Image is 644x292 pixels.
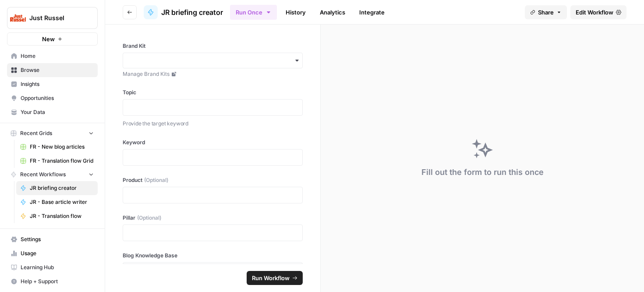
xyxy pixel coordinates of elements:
[7,260,98,274] a: Learning Hub
[16,195,98,209] a: JR - Base article writer
[7,63,98,77] a: Browse
[29,14,82,22] span: Just Russel
[42,35,55,43] span: New
[21,249,94,257] span: Usage
[30,157,94,165] span: FR - Translation flow Grid
[16,140,98,154] a: FR - New blog articles
[7,32,98,46] button: New
[137,214,161,222] span: (Optional)
[7,49,98,63] a: Home
[21,66,94,74] span: Browse
[144,5,223,19] a: JR briefing creator
[123,139,303,146] label: Keyword
[30,184,94,192] span: JR briefing creator
[7,91,98,105] a: Opportunities
[421,166,544,178] div: Fill out the form to run this once
[21,94,94,102] span: Opportunities
[21,52,94,60] span: Home
[354,5,390,19] a: Integrate
[144,176,168,184] span: (Optional)
[315,5,350,19] a: Analytics
[123,119,303,128] p: Provide the target keyword
[21,278,94,285] span: Help + Support
[247,271,303,285] button: Run Workflow
[123,176,303,184] label: Product
[10,10,26,26] img: Just Russel Logo
[576,8,613,17] span: Edit Workflow
[123,89,303,96] label: Topic
[252,274,290,282] span: Run Workflow
[7,7,98,29] button: Workspace: Just Russel
[7,168,98,181] button: Recent Workflows
[20,129,52,137] span: Recent Grids
[123,42,303,50] label: Brand Kit
[16,209,98,223] a: JR - Translation flow
[7,246,98,260] a: Usage
[16,181,98,195] a: JR briefing creator
[161,7,223,18] span: JR briefing creator
[123,70,303,78] a: Manage Brand Kits
[7,274,98,288] button: Help + Support
[280,5,311,19] a: History
[21,80,94,88] span: Insights
[123,252,303,260] label: Blog Knowledge Base
[7,127,98,140] button: Recent Grids
[30,198,94,206] span: JR - Base article writer
[538,8,554,17] span: Share
[30,212,94,220] span: JR - Translation flow
[7,105,98,119] a: Your Data
[525,5,567,19] button: Share
[21,235,94,243] span: Settings
[123,214,303,222] label: Pillar
[30,143,94,151] span: FR - New blog articles
[7,77,98,91] a: Insights
[21,264,94,271] span: Learning Hub
[7,232,98,246] a: Settings
[230,5,277,20] button: Run Once
[16,154,98,168] a: FR - Translation flow Grid
[570,5,626,19] a: Edit Workflow
[20,171,66,178] span: Recent Workflows
[21,108,94,116] span: Your Data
